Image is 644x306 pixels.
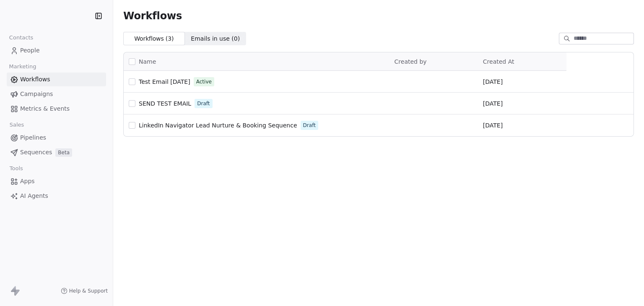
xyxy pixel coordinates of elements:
[20,177,35,186] span: Apps
[395,58,427,65] span: Created by
[139,57,156,66] span: Name
[7,73,106,86] a: Workflows
[483,99,503,108] span: [DATE]
[139,99,191,108] a: SEND TEST EMAIL
[7,87,106,101] a: Campaigns
[20,192,48,200] span: AI Agents
[191,34,240,43] span: Emails in use ( 0 )
[7,145,106,159] a: SequencesBeta
[6,119,28,131] span: Sales
[55,148,72,157] span: Beta
[7,44,106,57] a: People
[483,78,503,86] span: [DATE]
[20,104,70,113] span: Metrics & Events
[139,78,190,85] span: Test Email [DATE]
[197,100,210,107] span: Draft
[6,162,26,175] span: Tools
[483,58,514,65] span: Created At
[139,78,190,86] a: Test Email [DATE]
[139,121,297,130] a: LinkedIn Navigator Lead Nurture & Booking Sequence
[61,288,108,294] a: Help & Support
[20,46,40,55] span: People
[196,78,212,86] span: Active
[7,102,106,116] a: Metrics & Events
[303,122,316,129] span: Draft
[20,148,52,157] span: Sequences
[5,60,40,73] span: Marketing
[20,133,46,142] span: Pipelines
[139,122,297,129] span: LinkedIn Navigator Lead Nurture & Booking Sequence
[483,121,503,130] span: [DATE]
[20,90,53,99] span: Campaigns
[139,100,191,107] span: SEND TEST EMAIL
[20,75,50,84] span: Workflows
[5,31,37,44] span: Contacts
[123,10,182,22] span: Workflows
[7,174,106,188] a: Apps
[7,131,106,145] a: Pipelines
[7,189,106,203] a: AI Agents
[69,288,108,294] span: Help & Support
